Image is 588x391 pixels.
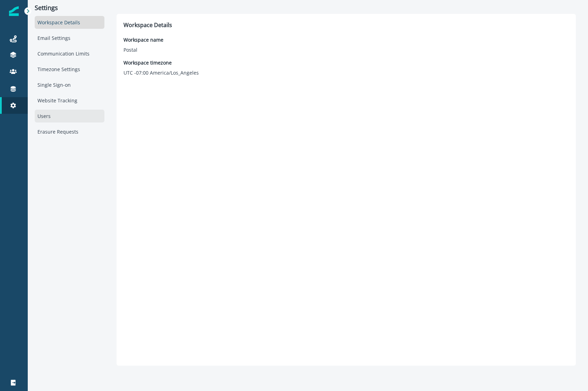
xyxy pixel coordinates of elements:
[35,32,104,44] div: Email Settings
[9,6,19,16] img: Inflection
[35,125,104,138] div: Erasure Requests
[123,21,569,29] p: Workspace Details
[35,16,104,29] div: Workspace Details
[35,94,104,107] div: Website Tracking
[123,59,199,66] p: Workspace timezone
[123,46,163,53] p: Postal
[35,110,104,122] div: Users
[35,4,104,12] p: Settings
[35,47,104,60] div: Communication Limits
[123,69,199,76] p: UTC -07:00 America/Los_Angeles
[35,63,104,76] div: Timezone Settings
[35,78,104,91] div: Single Sign-on
[123,36,163,43] p: Workspace name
